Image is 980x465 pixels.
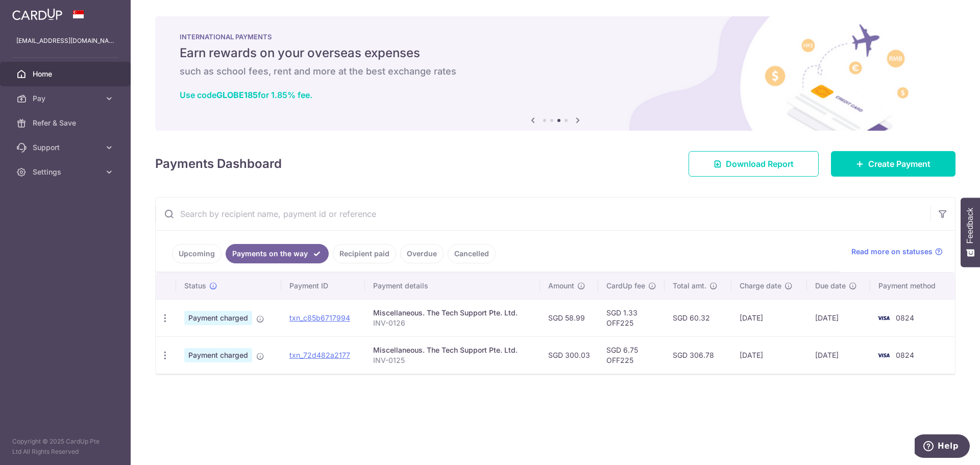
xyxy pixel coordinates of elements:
td: [DATE] [807,336,870,374]
a: txn_72d482a2177 [289,351,350,359]
td: [DATE] [807,299,870,336]
span: Settings [33,167,100,177]
h4: Payments Dashboard [155,155,282,173]
span: Pay [33,93,100,104]
span: 0824 [896,313,914,322]
h5: Earn rewards on your overseas expenses [180,45,931,61]
span: Feedback [966,208,975,243]
div: Miscellaneous. The Tech Support Pte. Ltd. [373,308,532,318]
span: 0824 [896,351,914,359]
th: Payment method [870,273,955,299]
p: INTERNATIONAL PAYMENTS [180,33,931,41]
h6: such as school fees, rent and more at the best exchange rates [180,65,931,78]
span: Download Report [726,158,794,170]
th: Payment ID [281,273,365,299]
a: Cancelled [448,244,496,263]
span: Charge date [740,281,781,291]
p: INV-0125 [373,355,532,365]
a: Download Report [689,151,819,177]
a: Overdue [400,244,444,263]
td: SGD 306.78 [665,336,731,374]
a: Use codeGLOBE185for 1.85% fee. [180,90,312,100]
b: GLOBE185 [216,90,258,100]
span: Payment charged [184,348,252,362]
a: txn_c85b6717994 [289,313,350,322]
td: SGD 6.75 OFF225 [598,336,665,374]
td: [DATE] [731,336,807,374]
td: SGD 60.32 [665,299,731,336]
a: Read more on statuses [851,247,943,257]
img: CardUp [12,8,62,20]
span: Due date [815,281,846,291]
td: [DATE] [731,299,807,336]
span: Payment charged [184,311,252,325]
img: International Payment Banner [155,16,955,131]
td: SGD 300.03 [540,336,598,374]
p: [EMAIL_ADDRESS][DOMAIN_NAME] [16,36,114,46]
div: Miscellaneous. The Tech Support Pte. Ltd. [373,345,532,355]
td: SGD 58.99 [540,299,598,336]
img: Bank Card [873,349,894,361]
input: Search by recipient name, payment id or reference [156,198,930,230]
span: Support [33,142,100,153]
td: SGD 1.33 OFF225 [598,299,665,336]
span: Amount [548,281,574,291]
span: Home [33,69,100,79]
span: Status [184,281,206,291]
button: Feedback - Show survey [961,198,980,267]
span: Total amt. [673,281,706,291]
span: Refer & Save [33,118,100,128]
img: Bank Card [873,312,894,324]
span: Read more on statuses [851,247,933,257]
span: CardUp fee [606,281,645,291]
a: Payments on the way [226,244,329,263]
iframe: Opens a widget where you can find more information [915,434,970,460]
th: Payment details [365,273,540,299]
a: Recipient paid [333,244,396,263]
p: INV-0126 [373,318,532,328]
a: Upcoming [172,244,222,263]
